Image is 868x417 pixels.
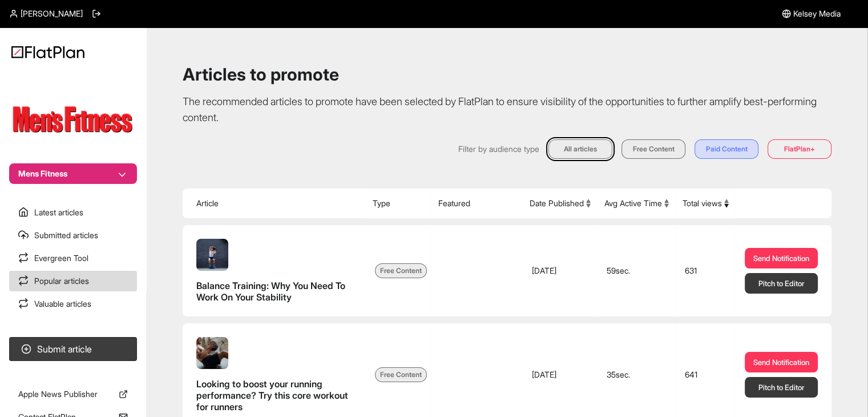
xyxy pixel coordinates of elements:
a: [PERSON_NAME] [9,8,83,19]
a: Send Notification [745,352,818,372]
a: Submitted articles [9,225,137,246]
button: Date Published [530,198,591,209]
button: Avg Active Time [604,198,669,209]
th: Featured [431,189,523,218]
span: Free Content [375,367,427,382]
img: Publication Logo [9,101,137,141]
span: Kelsey Media [793,8,841,19]
span: Filter by audience type [458,143,539,155]
button: Pitch to Editor [745,273,818,294]
button: Pitch to Editor [745,377,818,398]
th: Type [366,189,431,218]
button: Mens Fitness [9,163,137,184]
span: [PERSON_NAME] [21,8,83,19]
a: Send Notification [745,248,818,268]
span: Looking to boost your running performance? Try this core workout for runners [196,378,357,412]
td: [DATE] [523,225,597,316]
td: 59 sec. [597,225,676,316]
button: Free Content [621,139,685,159]
p: The recommended articles to promote have been selected by FlatPlan to ensure visibility of the op... [183,94,831,126]
td: 631 [676,225,736,316]
button: Total views [683,198,729,209]
a: Popular articles [9,271,137,291]
span: Balance Training: Why You Need To Work On Your Stability [196,280,345,303]
button: Paid Content [695,139,758,159]
img: Looking to boost your running performance? Try this core workout for runners [196,337,228,369]
a: Evergreen Tool [9,248,137,268]
h1: Articles to promote [183,64,831,85]
img: Logo [11,46,84,58]
button: FlatPlan+ [768,139,831,159]
button: All articles [548,139,612,159]
span: Balance Training: Why You Need To Work On Your Stability [196,280,357,303]
a: Apple News Publisher [9,384,137,404]
a: Looking to boost your running performance? Try this core workout for runners [196,337,357,412]
a: Valuable articles [9,294,137,314]
button: Submit article [9,337,137,361]
span: Looking to boost your running performance? Try this core workout for runners [196,378,348,412]
a: Latest articles [9,202,137,223]
th: Article [183,189,366,218]
a: Balance Training: Why You Need To Work On Your Stability [196,239,357,303]
img: Balance Training: Why You Need To Work On Your Stability [196,239,228,271]
span: Free Content [375,263,427,278]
